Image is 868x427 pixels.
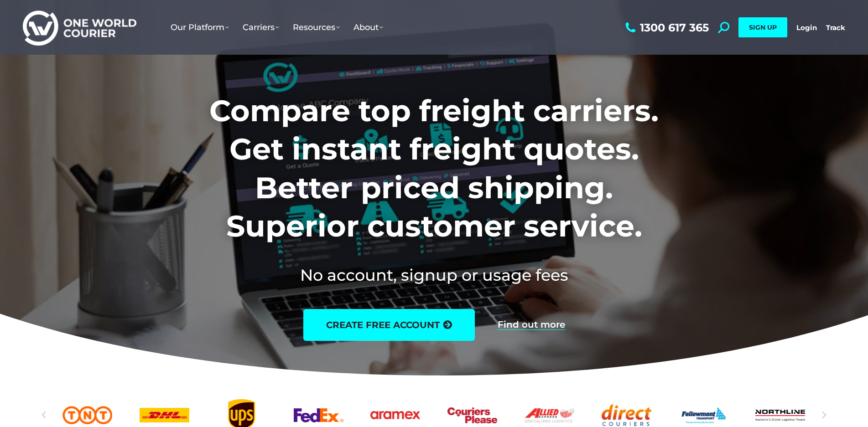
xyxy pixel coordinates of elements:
h1: Compare top freight carriers. Get instant freight quotes. Better priced shipping. Superior custom... [149,92,719,246]
a: create free account [303,309,475,341]
a: About [347,13,390,41]
a: Resources [286,13,347,41]
a: SIGN UP [738,17,787,37]
a: 1300 617 365 [623,22,709,33]
a: Carriers [236,13,286,41]
span: SIGN UP [749,23,777,31]
a: Track [826,23,845,32]
span: Resources [293,22,340,32]
h2: No account, signup or usage fees [149,264,719,286]
a: Login [796,23,817,32]
a: Our Platform [164,13,236,41]
span: Carriers [243,22,279,32]
span: Our Platform [171,22,229,32]
img: One World Courier [23,9,136,46]
a: Find out more [498,320,565,330]
span: About [353,22,383,32]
